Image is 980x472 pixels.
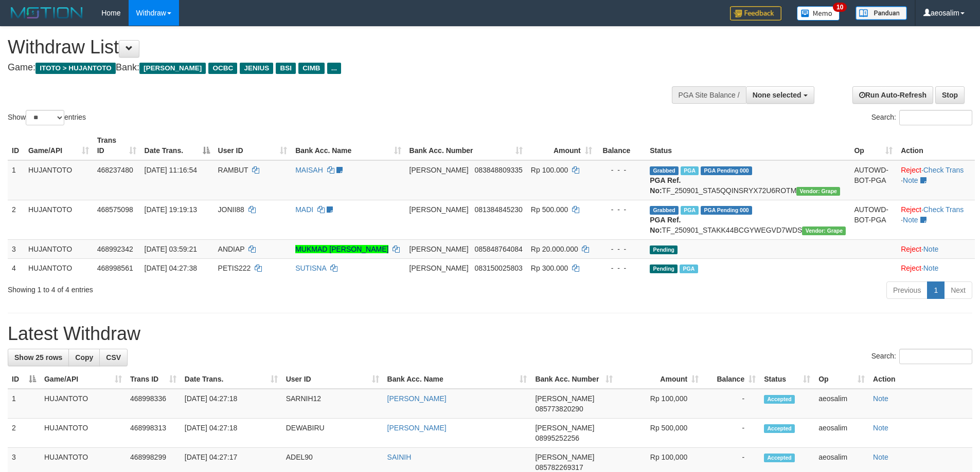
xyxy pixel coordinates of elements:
[617,370,703,389] th: Amount: activate to sort column ascending
[650,166,679,175] span: Grabbed
[97,166,133,174] span: 468237480
[8,131,24,160] th: ID
[409,264,469,272] span: [PERSON_NAME]
[764,424,795,433] span: Accepted
[531,264,568,272] span: Rp 300.000
[531,370,617,389] th: Bank Acc. Number: activate to sort column ascending
[600,165,642,175] div: - - -
[923,245,939,253] a: Note
[40,389,126,419] td: HUJANTOTO
[802,226,846,235] span: Vendor URL: https://settle31.1velocity.biz
[291,131,405,160] th: Bank Acc. Name: activate to sort column ascending
[680,265,698,273] span: Marked by aeosalim
[935,86,965,104] a: Stop
[897,200,975,239] td: · ·
[897,239,975,258] td: ·
[40,419,126,448] td: HUJANTOTO
[814,389,869,419] td: aeosalim
[181,370,282,389] th: Date Trans.: activate to sort column ascending
[8,324,972,344] h1: Latest Withdraw
[474,245,522,253] span: Copy 085848764084 to clipboard
[208,63,237,74] span: OCBC
[903,216,918,224] a: Note
[68,349,100,366] a: Copy
[8,5,86,21] img: MOTION_logo.png
[145,245,197,253] span: [DATE] 03:59:21
[617,419,703,448] td: Rp 500,000
[409,245,469,253] span: [PERSON_NAME]
[899,110,972,125] input: Search:
[26,110,64,125] select: Showentries
[298,63,325,74] span: CIMB
[126,419,181,448] td: 468998313
[650,246,678,254] span: Pending
[409,166,469,174] span: [PERSON_NAME]
[596,131,646,160] th: Balance
[474,205,522,214] span: Copy 081384845230 to clipboard
[850,200,897,239] td: AUTOWD-BOT-PGA
[282,419,383,448] td: DEWABIRU
[897,131,975,160] th: Action
[617,389,703,419] td: Rp 100,000
[24,160,93,200] td: HUJANTOTO
[703,370,760,389] th: Balance: activate to sort column ascending
[899,349,972,364] input: Search:
[535,434,579,442] span: Copy 08995252256 to clipboard
[703,419,760,448] td: -
[218,205,244,214] span: JONII88
[8,110,86,125] label: Show entries
[474,264,522,272] span: Copy 083150025803 to clipboard
[730,6,781,21] img: Feedback.jpg
[856,6,907,20] img: panduan.png
[405,131,527,160] th: Bank Acc. Number: activate to sort column ascending
[99,349,128,366] a: CSV
[535,394,594,403] span: [PERSON_NAME]
[8,37,643,58] h1: Withdraw List
[383,370,531,389] th: Bank Acc. Name: activate to sort column ascending
[797,6,840,21] img: Button%20Memo.svg
[409,205,469,214] span: [PERSON_NAME]
[24,131,93,160] th: Game/API: activate to sort column ascending
[387,453,412,461] a: SAINIH
[24,258,93,277] td: HUJANTOTO
[923,205,964,214] a: Check Trans
[901,205,921,214] a: Reject
[897,160,975,200] td: · ·
[527,131,596,160] th: Amount: activate to sort column ascending
[796,187,840,196] span: Vendor URL: https://settle31.1velocity.biz
[764,454,795,462] span: Accepted
[126,389,181,419] td: 468998336
[764,395,795,404] span: Accepted
[14,353,62,362] span: Show 25 rows
[650,216,681,234] b: PGA Ref. No:
[850,131,897,160] th: Op: activate to sort column ascending
[701,206,752,215] span: PGA Pending
[8,280,401,295] div: Showing 1 to 4 of 4 entries
[531,205,568,214] span: Rp 500.000
[760,370,814,389] th: Status: activate to sort column ascending
[282,389,383,419] td: SARNIH12
[218,166,248,174] span: RAMBUT
[276,63,296,74] span: BSI
[126,370,181,389] th: Trans ID: activate to sort column ascending
[327,63,341,74] span: ...
[93,131,140,160] th: Trans ID: activate to sort column ascending
[701,166,752,175] span: PGA Pending
[833,3,847,12] span: 10
[295,166,323,174] a: MAISAH
[181,389,282,419] td: [DATE] 04:27:18
[944,281,972,299] a: Next
[531,245,578,253] span: Rp 20.000.000
[753,91,801,99] span: None selected
[40,370,126,389] th: Game/API: activate to sort column ascending
[295,205,313,214] a: MADI
[531,166,568,174] span: Rp 100.000
[897,258,975,277] td: ·
[282,370,383,389] th: User ID: activate to sort column ascending
[295,245,388,253] a: MUKMAD [PERSON_NAME]
[814,419,869,448] td: aeosalim
[681,206,699,215] span: Marked by aeosyak
[903,176,918,184] a: Note
[852,86,933,104] a: Run Auto-Refresh
[181,419,282,448] td: [DATE] 04:27:18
